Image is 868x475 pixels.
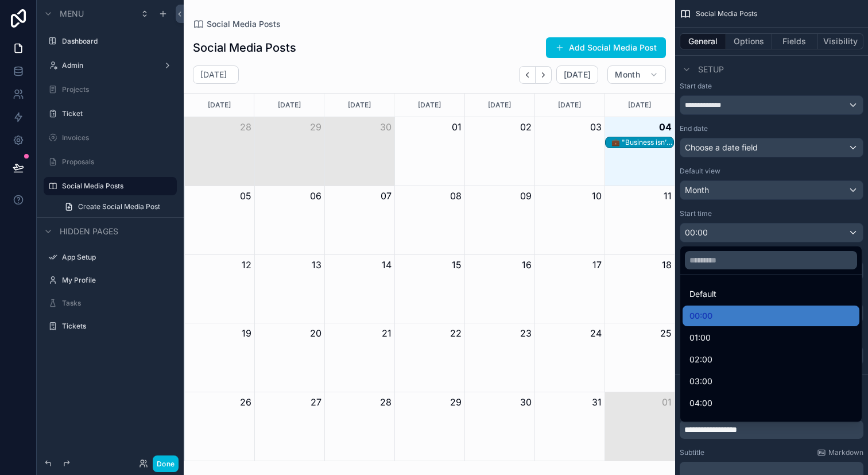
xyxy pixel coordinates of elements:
button: 16 [522,258,532,272]
span: Default [689,287,716,301]
button: 30 [380,120,392,134]
button: 24 [590,326,602,340]
button: 15 [452,258,462,272]
button: 28 [380,395,392,409]
div: [DATE] [607,94,673,117]
span: Social Media Posts [207,18,281,30]
button: 12 [242,258,251,272]
button: 13 [312,258,321,272]
div: [DATE] [467,94,533,117]
button: 25 [660,326,672,340]
span: 04:00 [689,396,712,410]
button: 10 [592,189,602,203]
button: 20 [310,326,321,340]
button: 28 [240,120,251,134]
div: 💼 "Business isn’t just work, it’s creating impact." [611,138,673,147]
h2: [DATE] [200,69,227,80]
span: 03:00 [689,374,712,388]
span: 02:00 [689,353,712,366]
button: Back [519,66,536,84]
button: 27 [311,395,321,409]
button: 19 [242,326,251,340]
div: Month View [184,93,675,461]
span: 05:00 [689,418,712,432]
a: Social Media Posts [193,18,281,30]
button: 14 [382,258,392,272]
span: Month [615,69,640,80]
div: [DATE] [537,94,603,117]
button: Add Social Media Post [546,37,666,58]
button: 22 [450,326,462,340]
button: 05 [240,189,251,203]
span: 00:00 [689,309,712,323]
button: 01 [662,395,672,409]
button: 11 [664,189,672,203]
button: 07 [381,189,392,203]
button: 30 [520,395,532,409]
button: 23 [520,326,532,340]
button: 08 [450,189,462,203]
div: [DATE] [396,94,462,117]
button: Next [536,66,552,84]
button: 03 [590,120,602,134]
span: [DATE] [564,69,591,80]
span: 01:00 [689,331,711,345]
button: 02 [520,120,532,134]
button: [DATE] [556,65,598,84]
div: [DATE] [326,94,392,117]
button: 18 [662,258,672,272]
button: 06 [310,189,321,203]
div: [DATE] [186,94,252,117]
h1: Social Media Posts [193,40,296,56]
button: 01 [452,120,462,134]
button: 31 [592,395,602,409]
div: 💼 "Business isn’t just work, it’s creating impact." [611,137,673,148]
button: 21 [382,326,392,340]
button: 04 [659,120,672,134]
button: 09 [520,189,532,203]
button: 17 [592,258,602,272]
button: 29 [450,395,462,409]
div: [DATE] [256,94,322,117]
button: 29 [310,120,321,134]
button: Month [607,65,666,84]
button: 26 [240,395,251,409]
